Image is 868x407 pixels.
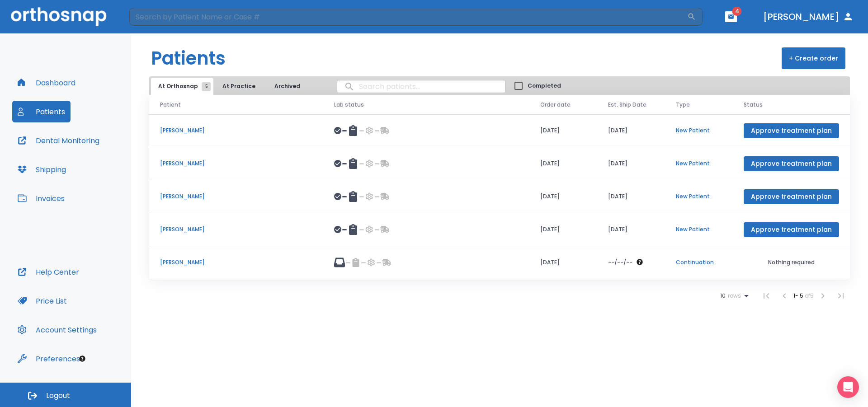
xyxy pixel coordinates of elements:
[793,292,805,299] span: 1 - 5
[160,225,312,234] p: [PERSON_NAME]
[12,290,72,312] button: Price List
[46,391,70,401] span: Logout
[676,126,722,135] p: New Patient
[12,319,102,341] button: Account Settings
[805,292,814,299] span: of 5
[744,258,839,267] p: Nothing required
[744,123,839,138] button: Approve treatment plan
[597,147,665,180] td: [DATE]
[608,101,646,109] span: Est. Ship Date
[744,189,839,204] button: Approve treatment plan
[264,78,310,95] button: Archived
[160,159,312,168] p: [PERSON_NAME]
[160,101,181,109] span: Patient
[608,258,632,267] p: --/--/--
[529,213,597,246] td: [DATE]
[215,78,263,95] button: At Practice
[529,114,597,147] td: [DATE]
[334,101,364,109] span: Lab status
[11,7,107,26] img: Orthosnap
[202,82,211,91] span: 5
[837,376,859,398] div: Open Intercom Messenger
[597,213,665,246] td: [DATE]
[732,7,742,16] span: 4
[744,101,763,109] span: Status
[608,258,654,267] div: The date will be available after approving treatment plan
[160,192,312,201] p: [PERSON_NAME]
[337,78,505,95] input: search
[782,47,845,69] button: + Create order
[676,159,722,168] p: New Patient
[151,78,311,95] div: tabs
[597,114,665,147] td: [DATE]
[597,180,665,213] td: [DATE]
[726,293,741,299] span: rows
[528,82,561,90] span: Completed
[158,82,206,90] span: At Orthosnap
[720,293,726,299] span: 10
[529,180,597,213] td: [DATE]
[529,246,597,279] td: [DATE]
[676,192,722,201] p: New Patient
[151,45,226,72] h1: Patients
[676,225,722,234] p: New Patient
[129,8,687,26] input: Search by Patient Name or Case #
[78,355,86,363] div: Tooltip anchor
[12,159,71,180] button: Shipping
[12,101,71,122] button: Patients
[744,222,839,237] button: Approve treatment plan
[759,9,857,25] button: [PERSON_NAME]
[529,147,597,180] td: [DATE]
[12,348,85,370] button: Preferences
[744,156,839,171] button: Approve treatment plan
[12,72,81,94] button: Dashboard
[160,126,312,135] p: [PERSON_NAME]
[12,187,70,209] button: Invoices
[540,101,571,109] span: Order date
[12,261,85,283] button: Help Center
[12,130,105,151] button: Dental Monitoring
[160,258,312,267] p: [PERSON_NAME]
[676,258,722,267] p: Continuation
[676,101,690,109] span: Type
